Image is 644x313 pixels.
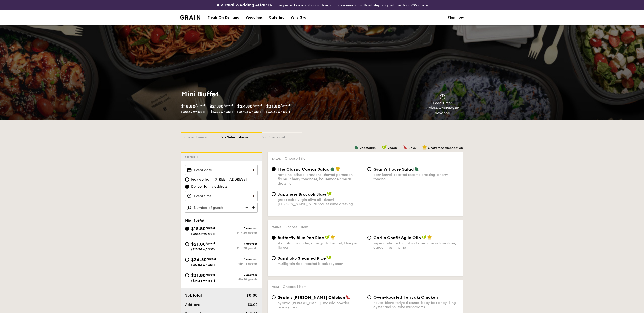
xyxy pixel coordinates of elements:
[278,167,330,172] span: The Classic Caesar Salad
[326,256,331,260] img: icon-vegan.f8ff3823.svg
[185,242,189,246] input: $21.80/guest($23.76 w/ GST)7 coursesMin 20 guests
[427,235,432,240] img: icon-chef-hat.a58ddaea.svg
[433,101,452,105] span: Lead time:
[243,10,266,25] a: Weddings
[185,293,202,298] span: Subtotal
[181,110,205,114] span: ($20.49 w/ GST)
[221,257,258,261] div: 8 courses
[221,278,258,281] div: Min 10 guests
[253,104,262,107] span: /guest
[448,10,464,25] a: Plan now
[272,295,276,299] input: Grain's [PERSON_NAME] Chickennyonya [PERSON_NAME], masala powder, lemongrass
[367,295,371,299] input: Oven-Roasted Teriyaki Chickenhouse-blend teriyaki sauce, baby bok choy, king oyster and shiitake ...
[422,145,427,150] img: icon-chef-hat.a58ddaea.svg
[272,285,279,289] span: Meat
[221,246,258,250] div: Min 20 guests
[330,167,335,171] img: icon-vegetarian.fe4039eb.svg
[191,279,215,282] span: ($34.66 w/ GST)
[403,145,408,150] img: icon-spicy.37a8142b.svg
[205,10,243,25] a: Meals On Demand
[185,203,258,213] input: Number of guests
[181,104,195,109] span: $18.80
[191,241,206,247] span: $21.80
[373,301,459,309] div: house-blend teriyaki sauce, baby bok choy, king oyster and shiitake mushrooms
[266,104,280,109] span: $31.80
[272,256,276,260] input: Sanshoku Steamed Ricemultigrain rice, roasted black soybean
[278,262,363,266] div: multigrain rice, roasted black soybean
[250,203,258,212] img: icon-add.58712e84.svg
[346,295,350,299] img: icon-spicy.37a8142b.svg
[185,303,200,307] span: Add-ons
[388,146,397,150] span: Vegan
[246,10,263,25] div: Weddings
[278,235,324,240] span: Butterfly Blue Pea Rice
[421,235,426,240] img: icon-vegan.f8ff3823.svg
[185,258,189,262] input: $24.80/guest($27.03 w/ GST)8 coursesMin 15 guests
[278,192,326,197] span: Japanese Broccoli Slaw
[221,226,258,230] div: 6 courses
[177,2,467,8] div: Plan the perfect celebration with us, all in a weekend, without stepping out the door.
[181,90,320,99] h1: Mini Buffet
[360,146,376,150] span: Vegetarian
[284,225,308,229] span: Choose 1 item
[180,15,200,20] img: Grain
[206,242,215,245] span: /guest
[272,167,276,171] input: The Classic Caesar Saladromaine lettuce, croutons, shaved parmesan flakes, cherry tomatoes, house...
[185,219,205,223] span: Mini Buffet
[272,236,276,240] input: Butterfly Blue Pea Riceshallots, coriander, supergarlicfied oil, blue pea flower
[327,192,332,196] img: icon-vegan.f8ff3823.svg
[367,167,371,171] input: Grain's House Saladcorn kernel, roasted sesame dressing, cherry tomato
[191,257,207,262] span: $24.80
[325,235,330,240] img: icon-vegan.f8ff3823.svg
[269,10,285,25] div: Catering
[278,301,363,309] div: nyonya [PERSON_NAME], masala powder, lemongrass
[272,225,281,229] span: Mains
[191,248,215,251] span: ($23.76 w/ GST)
[272,192,276,196] input: Japanese Broccoli Slawgreek extra virgin olive oil, kizami [PERSON_NAME], yuzu soy-sesame dressing
[191,226,206,231] span: $18.80
[278,295,345,300] span: Grain's [PERSON_NAME] Chicken
[191,177,247,182] span: Pick up from [STREET_ADDRESS]
[411,3,428,7] a: RSVP here
[221,262,258,265] div: Min 15 guests
[206,273,215,276] span: /guest
[185,177,189,182] input: Pick up from [STREET_ADDRESS]
[278,173,363,186] div: romaine lettuce, croutons, shaved parmesan flakes, cherry tomatoes, housemade caesar dressing
[185,273,189,277] input: $31.80/guest($34.66 w/ GST)9 coursesMin 10 guests
[420,106,465,116] div: Order in advance
[221,242,258,245] div: 7 courses
[208,10,239,25] div: Meals On Demand
[272,157,281,160] span: Salad
[185,165,258,175] input: Event date
[185,155,200,159] span: Order 1
[373,241,459,250] div: super garlicfied oil, slow baked cherry tomatoes, garden fresh thyme
[278,256,326,261] span: Sanshoku Steamed Rice
[266,10,288,25] a: Catering
[191,184,227,189] span: Deliver to my address
[221,231,258,234] div: Min 20 guests
[373,295,438,300] span: Oven-Roasted Teriyaki Chicken
[278,198,363,206] div: greek extra virgin olive oil, kizami [PERSON_NAME], yuzu soy-sesame dressing
[248,303,258,307] span: $0.00
[331,235,335,240] img: icon-chef-hat.a58ddaea.svg
[207,257,216,261] span: /guest
[243,203,250,212] img: icon-reduce.1d2dbef1.svg
[409,146,416,150] span: Spicy
[224,104,233,107] span: /guest
[185,185,189,189] input: Deliver to my address
[367,236,371,240] input: Garlic Confit Aglio Oliosuper garlicfied oil, slow baked cherry tomatoes, garden fresh thyme
[191,263,215,267] span: ($27.03 w/ GST)
[278,241,363,250] div: shallots, coriander, supergarlicfied oil, blue pea flower
[246,293,258,298] span: $0.00
[185,191,258,201] input: Event time
[185,227,189,231] input: $18.80/guest($20.49 w/ GST)6 coursesMin 20 guests
[373,173,459,181] div: corn kernel, roasted sesame dressing, cherry tomato
[180,15,200,20] a: Logotype
[291,10,310,25] div: Why Grain
[209,110,233,114] span: ($23.76 w/ GST)
[336,167,340,171] img: icon-chef-hat.a58ddaea.svg
[191,232,215,236] span: ($20.49 w/ GST)
[439,94,446,100] img: icon-clock.2db775ea.svg
[206,226,215,230] span: /guest
[209,104,224,109] span: $21.80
